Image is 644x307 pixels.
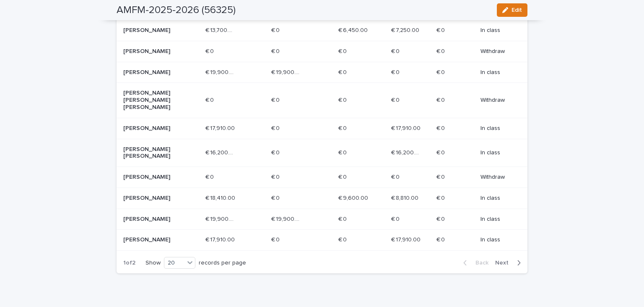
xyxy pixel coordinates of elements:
[391,193,420,202] p: € 8,810.00
[164,259,184,267] div: 20
[480,27,514,34] p: In class
[436,25,447,34] p: € 0
[480,216,514,223] p: In class
[436,172,447,181] p: € 0
[123,195,183,202] p: [PERSON_NAME]
[199,259,246,267] p: records per page
[338,25,369,34] p: € 6,450.00
[480,69,514,76] p: In class
[271,235,281,243] p: € 0
[123,125,183,132] p: [PERSON_NAME]
[117,188,527,209] tr: [PERSON_NAME]€ 18,410.00€ 18,410.00 € 0€ 0 € 9,600.00€ 9,600.00 € 8,810.00€ 8,810.00 € 0€ 0 In class
[117,41,527,62] tr: [PERSON_NAME]€ 0€ 0 € 0€ 0 € 0€ 0 € 0€ 0 € 0€ 0 Withdraw
[271,95,281,104] p: € 0
[117,118,527,139] tr: [PERSON_NAME]€ 17,910.00€ 17,910.00 € 0€ 0 € 0€ 0 € 17,910.00€ 17,910.00 € 0€ 0 In class
[391,235,422,243] p: € 17,910.00
[117,253,142,273] p: 1 of 2
[391,25,421,34] p: € 7,250.00
[480,48,514,55] p: Withdraw
[271,148,281,156] p: € 0
[436,46,447,55] p: € 0
[271,214,303,223] p: € 19,900.00
[436,123,447,132] p: € 0
[457,259,492,267] button: Back
[117,62,527,83] tr: [PERSON_NAME]€ 19,900.00€ 19,900.00 € 19,900.00€ 19,900.00 € 0€ 0 € 0€ 0 € 0€ 0 In class
[205,148,237,156] p: € 16,200.00
[117,167,527,188] tr: [PERSON_NAME]€ 0€ 0 € 0€ 0 € 0€ 0 € 0€ 0 € 0€ 0 Withdraw
[205,46,216,55] p: € 0
[480,149,514,156] p: In class
[117,83,527,118] tr: [PERSON_NAME] [PERSON_NAME] [PERSON_NAME]€ 0€ 0 € 0€ 0 € 0€ 0 € 0€ 0 € 0€ 0 Withdraw
[123,216,183,223] p: [PERSON_NAME]
[492,259,527,267] button: Next
[117,4,236,16] h2: AMFM-2025-2026 (56325)
[338,123,348,132] p: € 0
[436,67,447,76] p: € 0
[271,193,281,202] p: € 0
[436,95,447,104] p: € 0
[205,95,216,104] p: € 0
[123,174,183,181] p: [PERSON_NAME]
[480,97,514,104] p: Withdraw
[123,27,183,34] p: [PERSON_NAME]
[117,230,527,251] tr: [PERSON_NAME]€ 17,910.00€ 17,910.00 € 0€ 0 € 0€ 0 € 17,910.00€ 17,910.00 € 0€ 0 In class
[205,193,237,202] p: € 18,410.00
[480,174,514,181] p: Withdraw
[436,148,447,156] p: € 0
[205,235,236,243] p: € 17,910.00
[391,67,401,76] p: € 0
[436,214,447,223] p: € 0
[480,195,514,202] p: In class
[271,67,303,76] p: € 19,900.00
[338,46,348,55] p: € 0
[338,67,348,76] p: € 0
[271,172,281,181] p: € 0
[338,193,370,202] p: € 9,600.00
[205,214,237,223] p: € 19,900.00
[391,148,423,156] p: € 16,200.00
[145,259,161,267] p: Show
[205,123,236,132] p: € 17,910.00
[338,95,348,104] p: € 0
[512,7,522,13] span: Edit
[117,139,527,167] tr: [PERSON_NAME] [PERSON_NAME]€ 16,200.00€ 16,200.00 € 0€ 0 € 0€ 0 € 16,200.00€ 16,200.00 € 0€ 0 In ...
[391,95,401,104] p: € 0
[480,125,514,132] p: In class
[117,20,527,41] tr: [PERSON_NAME]€ 13,700.00€ 13,700.00 € 0€ 0 € 6,450.00€ 6,450.00 € 7,250.00€ 7,250.00 € 0€ 0 In class
[497,3,527,17] button: Edit
[436,193,447,202] p: € 0
[271,25,281,34] p: € 0
[338,172,348,181] p: € 0
[470,260,488,266] span: Back
[436,235,447,243] p: € 0
[123,146,183,160] p: [PERSON_NAME] [PERSON_NAME]
[123,236,183,243] p: [PERSON_NAME]
[205,25,237,34] p: € 13,700.00
[338,148,348,156] p: € 0
[271,123,281,132] p: € 0
[391,172,401,181] p: € 0
[495,260,514,266] span: Next
[117,209,527,230] tr: [PERSON_NAME]€ 19,900.00€ 19,900.00 € 19,900.00€ 19,900.00 € 0€ 0 € 0€ 0 € 0€ 0 In class
[205,67,237,76] p: € 19,900.00
[391,214,401,223] p: € 0
[338,235,348,243] p: € 0
[123,48,183,55] p: [PERSON_NAME]
[205,172,216,181] p: € 0
[391,123,422,132] p: € 17,910.00
[271,46,281,55] p: € 0
[123,69,183,76] p: [PERSON_NAME]
[391,46,401,55] p: € 0
[480,236,514,243] p: In class
[123,90,183,111] p: [PERSON_NAME] [PERSON_NAME] [PERSON_NAME]
[338,214,348,223] p: € 0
